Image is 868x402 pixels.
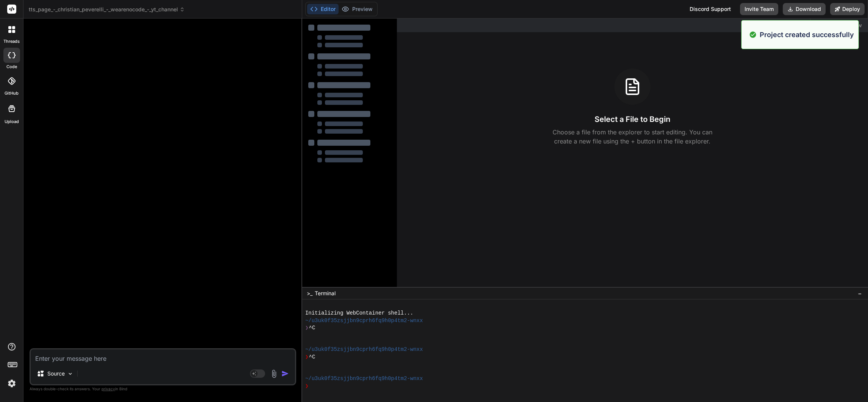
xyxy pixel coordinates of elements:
[67,371,73,377] img: Pick Models
[305,317,423,324] span: ~/u3uk0f35zsjjbn9cprh6fq9h0p4tm2-wnxx
[305,375,423,382] span: ~/u3uk0f35zsjjbn9cprh6fq9h0p4tm2-wnxx
[305,383,309,390] span: ❯
[749,30,757,40] img: alert
[548,128,717,146] p: Choose a file from the explorer to start editing. You can create a new file using the + button in...
[5,118,19,125] label: Upload
[281,370,289,377] img: icon
[30,385,296,393] p: Always double-check its answers. Your in Bind
[307,290,312,297] span: >_
[305,346,423,353] span: ~/u3uk0f35zsjjbn9cprh6fq9h0p4tm2-wnxx
[3,38,20,45] label: threads
[270,369,278,378] img: attachment
[309,324,315,332] span: ^C
[595,114,670,125] h3: Select a File to Begin
[858,290,862,297] span: −
[783,3,826,15] button: Download
[830,3,865,15] button: Deploy
[101,386,115,391] span: privacy
[5,377,18,390] img: settings
[47,370,65,377] p: Source
[307,4,339,14] button: Editor
[760,30,854,40] p: Project created successfully
[305,354,309,361] span: ❯
[309,354,315,361] span: ^C
[856,287,863,299] button: −
[339,4,376,14] button: Preview
[685,3,735,15] div: Discord Support
[740,3,778,15] button: Invite Team
[6,64,17,70] label: code
[315,290,336,297] span: Terminal
[29,6,185,13] span: tts_page_-_christian_peverelli_-_wearenocode_-_yt_channel
[5,90,19,97] label: GitHub
[305,310,414,317] span: Initializing WebContainer shell...
[305,324,309,332] span: ❯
